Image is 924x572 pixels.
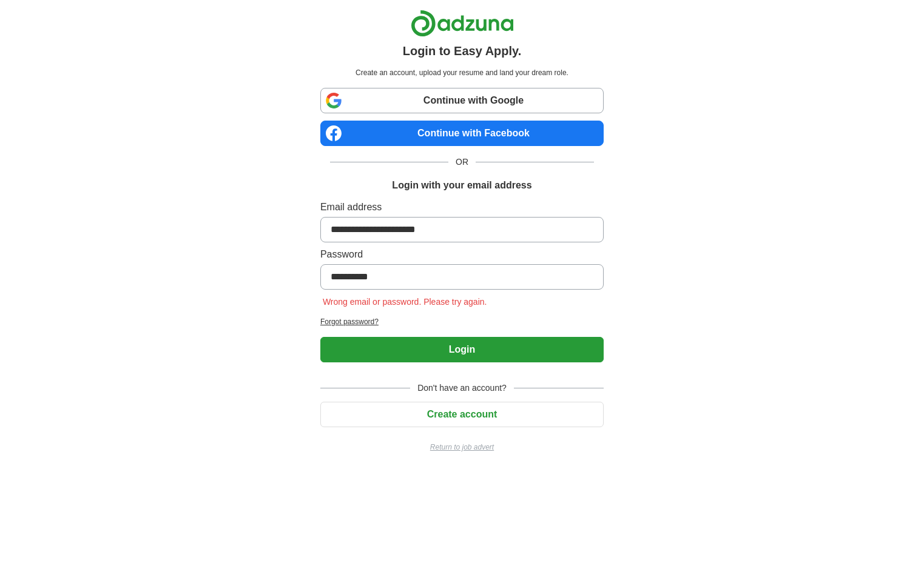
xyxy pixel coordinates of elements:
[320,337,604,362] button: Login
[320,88,604,113] a: Continue with Google
[320,247,604,262] label: Password
[320,442,604,453] a: Return to job advert
[320,402,604,427] button: Create account
[320,297,490,307] span: Wrong email or password. Please try again.
[403,42,522,60] h1: Login to Easy Apply.
[320,121,604,146] a: Continue with Facebook
[320,200,604,215] label: Email address
[410,382,514,394] span: Don't have an account?
[323,67,601,78] p: Create an account, upload your resume and land your dream role.
[411,10,514,37] img: Adzuna logo
[320,316,604,327] a: Forgot password?
[392,178,531,193] h1: Login with your email address
[320,409,604,419] a: Create account
[448,156,476,168] span: OR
